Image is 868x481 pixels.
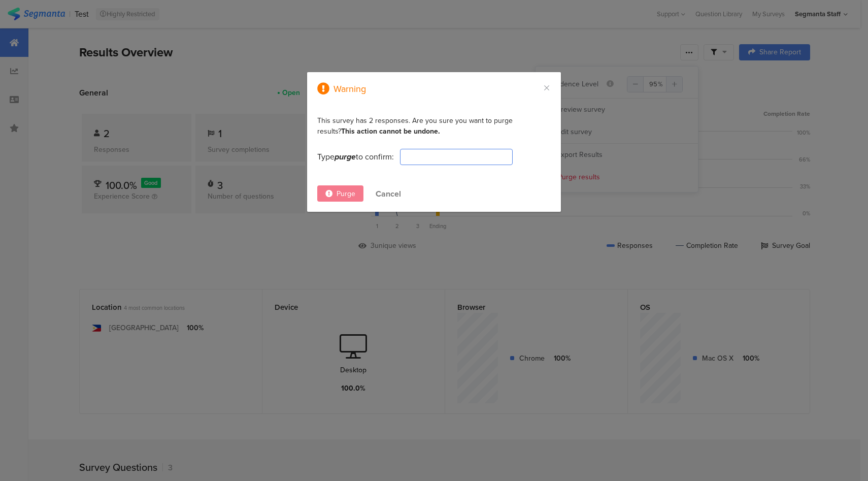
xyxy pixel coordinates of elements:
span: Purge [337,188,355,199]
div: Cancel [376,188,401,200]
button: Close [543,82,551,94]
div: Warning [333,84,366,93]
b: This action cannot be undone. [341,126,440,137]
div: This survey has 2 responses. Are you sure you want to purge results? [317,115,515,137]
div: dialog [307,72,561,212]
div: Type to confirm: [317,151,394,163]
span: purge [335,151,356,163]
